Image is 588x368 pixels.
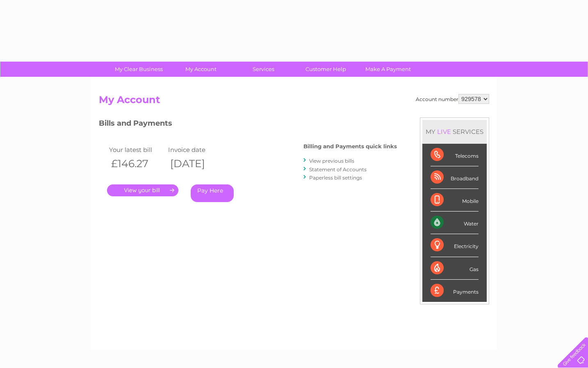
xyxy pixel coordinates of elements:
a: . [107,184,178,196]
div: Payments [431,280,479,302]
a: Pay Here [191,184,234,202]
div: LIVE [435,128,453,136]
div: Broadband [431,166,479,189]
h4: Billing and Payments quick links [303,143,397,149]
td: Your latest bill [107,144,166,155]
h2: My Account [99,94,489,110]
th: [DATE] [166,155,225,172]
td: Invoice date [166,144,225,155]
a: Services [230,62,297,77]
a: View previous bills [309,158,354,164]
div: Telecoms [431,144,479,166]
h3: Bills and Payments [99,117,397,132]
a: Customer Help [292,62,360,77]
a: Make A Payment [354,62,422,77]
a: Paperless bill settings [309,175,362,181]
div: Mobile [431,189,479,212]
div: MY SERVICES [422,120,487,143]
div: Gas [431,257,479,280]
a: Statement of Accounts [309,166,367,172]
th: £146.27 [107,155,166,172]
a: My Clear Business [105,62,173,77]
a: My Account [167,62,235,77]
div: Account number [416,94,489,104]
div: Water [431,212,479,234]
div: Electricity [431,234,479,257]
